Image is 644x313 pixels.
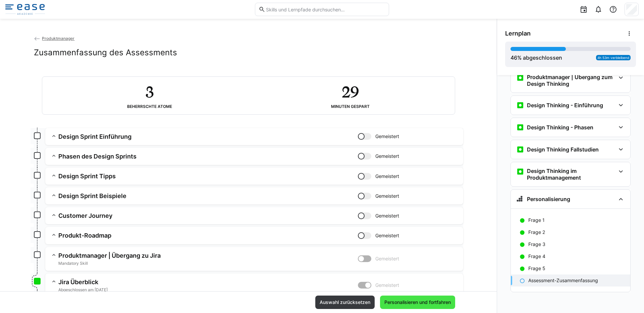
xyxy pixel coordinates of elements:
[528,253,545,260] p: Frage 4
[58,172,358,180] h3: Design Sprint Tipps
[375,282,399,289] span: Gemeistert
[146,82,154,102] h2: 3
[527,102,603,109] h3: Design Thinking - Einführung
[34,48,177,58] h2: Zusammenfassung des Assessments
[383,299,452,306] span: Personalisieren und fortfahren
[527,74,615,87] h3: Produktmanager | Übergang zum Design Thinking
[375,173,399,180] span: Gemeistert
[319,299,371,306] span: Auswahl zurücksetzen
[375,232,399,239] span: Gemeistert
[265,6,385,12] input: Skills und Lernpfade durchsuchen…
[597,56,629,60] span: 4h 53m verbleibend
[58,278,358,286] h3: Jira Überblick
[58,212,358,220] h3: Customer Journey
[127,104,172,109] div: Beherrschte Atome
[528,229,545,236] p: Frage 2
[58,133,358,140] h3: Design Sprint Einführung
[375,133,399,140] span: Gemeistert
[511,54,517,61] span: 46
[315,296,375,309] button: Auswahl zurücksetzen
[58,287,358,293] span: Abgeschlossen am [DATE]
[58,261,358,266] span: Mandatory Skill
[375,255,399,262] span: Gemeistert
[527,146,599,153] h3: Design Thinking Fallstudien
[528,277,598,284] p: Assessment-Zusammenfassung
[58,192,358,200] h3: Design Sprint Beispiele
[34,36,75,41] a: Produktmanager
[527,124,593,131] h3: Design Thinking - Phasen
[58,232,358,239] h3: Produkt-Roadmap
[58,152,358,160] h3: Phasen des Design Sprints
[527,196,570,202] h3: Personalisierung
[527,168,615,181] h3: Design Thinking im Produktmanagement
[331,104,370,109] div: Minuten gespart
[380,296,455,309] button: Personalisieren und fortfahren
[58,252,358,259] h3: Produktmanager | Übergang zu Jira
[505,30,531,37] span: Lernplan
[342,82,359,102] h2: 29
[528,217,545,224] p: Frage 1
[528,265,545,272] p: Frage 5
[375,212,399,219] span: Gemeistert
[511,54,562,62] div: % abgeschlossen
[528,241,545,248] p: Frage 3
[42,36,74,41] span: Produktmanager
[375,193,399,199] span: Gemeistert
[375,153,399,160] span: Gemeistert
